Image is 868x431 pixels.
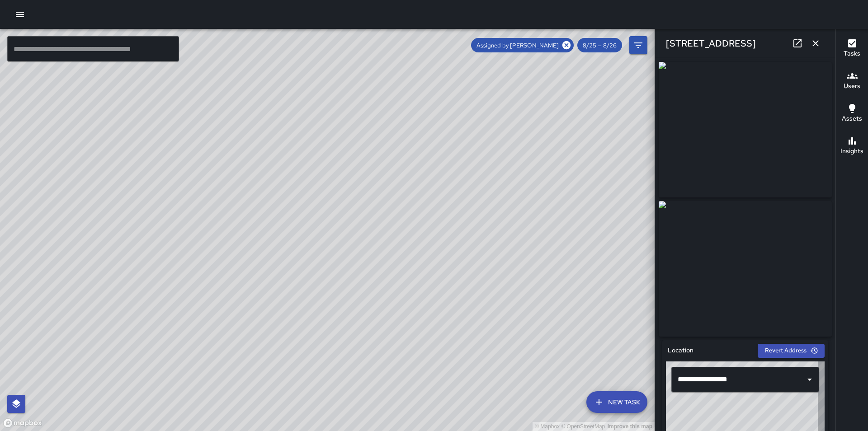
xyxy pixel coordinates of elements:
span: Assigned by [PERSON_NAME] [471,42,564,49]
button: Revert Address [758,344,825,358]
h6: Insights [840,146,863,156]
button: Insights [836,130,868,163]
button: Filters [629,36,647,54]
h6: [STREET_ADDRESS] [666,36,756,51]
h6: Location [668,346,693,356]
h6: Assets [842,114,862,124]
button: Assets [836,98,868,130]
button: Tasks [836,33,868,65]
img: request_images%2Ffa1aecf0-81f3-11f0-b4ec-33d0a2f6397f [659,201,832,337]
span: 8/25 — 8/26 [577,42,622,49]
button: New Task [586,391,647,413]
h6: Users [844,81,860,91]
div: Assigned by [PERSON_NAME] [471,38,574,52]
button: Open [803,373,816,386]
img: request_images%2F4f69dfa0-81f3-11f0-b4ec-33d0a2f6397f [659,62,832,197]
h6: Tasks [844,49,860,59]
button: Users [836,65,868,98]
